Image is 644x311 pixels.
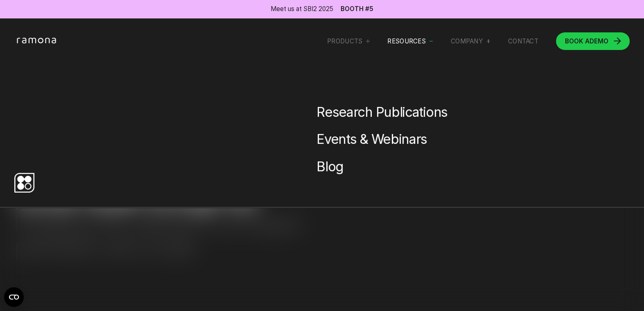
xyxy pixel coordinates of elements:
[387,37,433,45] div: RESOURCES
[327,37,362,45] div: Products
[451,37,483,45] div: Company
[316,158,343,175] a: Blog
[556,32,630,50] a: BOOK ADEMO
[316,131,427,147] a: Events & Webinars
[316,104,447,120] a: Research Publications
[508,37,538,45] a: Contact
[4,287,24,307] button: Open CMP widget
[14,38,61,45] a: home
[327,37,370,45] div: Products
[341,6,373,12] a: Booth #5
[271,5,333,14] div: Meet us at SBI2 2025
[565,38,608,44] div: DEMO
[565,37,590,45] span: BOOK A
[387,37,426,45] div: RESOURCES
[451,37,490,45] div: Company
